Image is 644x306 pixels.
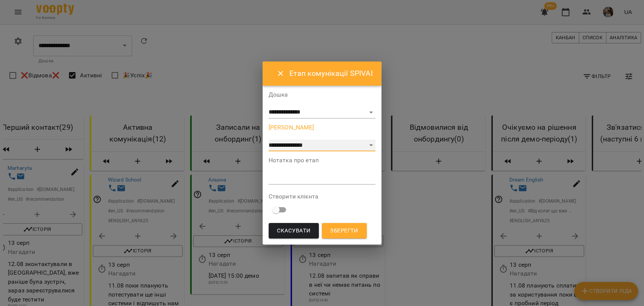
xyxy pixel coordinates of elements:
[269,125,376,131] label: [PERSON_NAME]
[269,223,319,239] button: Скасувати
[269,194,376,200] label: Створити клієнта
[277,226,311,236] span: Скасувати
[269,92,376,98] label: Дошка
[289,68,372,79] h6: Етап комунікації SPIVAI
[269,157,376,163] label: Нотатка про етап
[330,226,358,236] span: Зберегти
[272,65,290,83] button: Close
[322,223,366,239] button: Зберегти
